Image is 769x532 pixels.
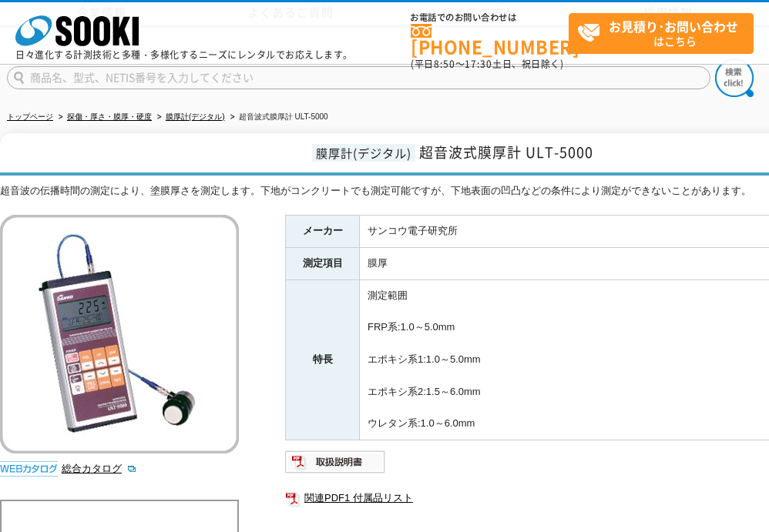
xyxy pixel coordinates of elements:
[7,66,710,89] input: 商品名、型式、NETIS番号を入力してください
[15,50,353,59] p: 日々進化する計測技術と多種・多様化するニーズにレンタルでお応えします。
[166,112,225,121] a: 膜厚計(デジタル)
[227,109,328,125] li: 超音波式膜厚計 ULT-5000
[411,24,569,55] a: [PHONE_NUMBER]
[411,57,563,71] span: (平日 ～ 土日、祝日除く)
[62,463,137,474] a: 総合カタログ
[285,450,386,474] img: 取扱説明書
[569,13,754,54] a: お見積り･お問い合わせはこちら
[411,13,569,22] span: お電話でのお問い合わせは
[312,144,415,162] span: 膜厚計(デジタル)
[434,57,455,71] span: 8:50
[7,112,53,121] a: トップページ
[715,59,754,97] img: btn_search.png
[465,57,492,71] span: 17:30
[577,14,753,52] span: はこちら
[609,17,738,35] strong: お見積り･お問い合わせ
[286,279,360,440] th: 特長
[285,460,386,471] a: 取扱説明書
[286,216,360,248] th: メーカー
[286,247,360,279] th: 測定項目
[419,142,593,162] span: 超音波式膜厚計 ULT-5000
[67,112,152,121] a: 探傷・厚さ・膜厚・硬度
